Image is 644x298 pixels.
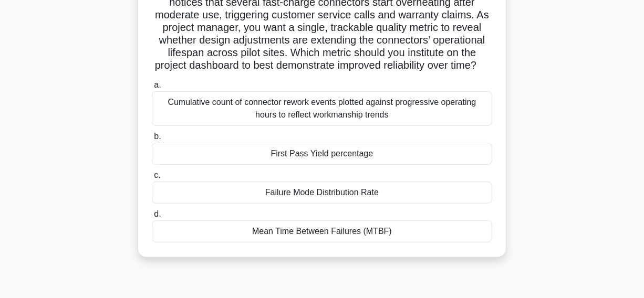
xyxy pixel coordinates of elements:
[152,91,492,126] div: Cumulative count of connector rework events plotted against progressive operating hours to reflec...
[152,182,492,204] div: Failure Mode Distribution Rate
[154,209,161,218] span: d.
[152,220,492,242] div: Mean Time Between Failures (MTBF)
[154,132,161,141] span: b.
[154,171,160,179] span: c.
[154,80,161,89] span: a.
[152,143,492,165] div: First Pass Yield percentage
